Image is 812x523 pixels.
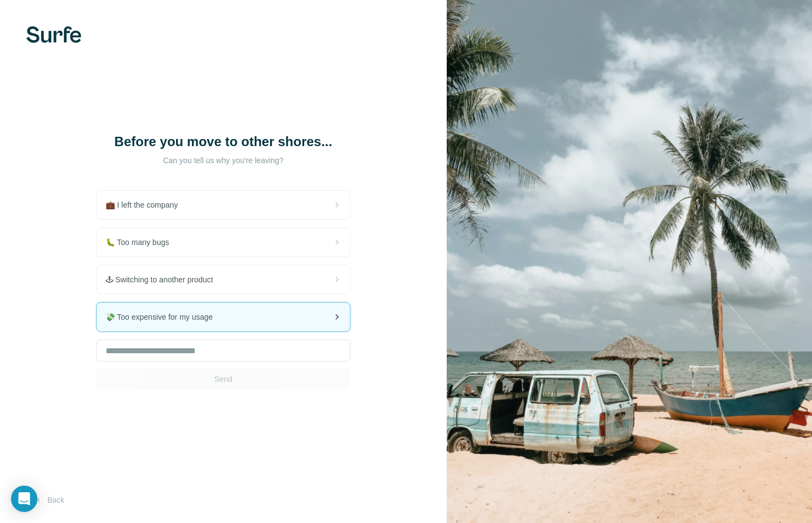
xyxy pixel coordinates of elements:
[106,311,222,322] span: 💸 Too expensive for my usage
[106,274,222,285] span: 🕹 Switching to another product
[106,199,186,210] span: 💼 I left the company
[26,26,81,43] img: Surfe's logo
[113,133,333,151] h1: Before you move to other shores...
[11,486,37,512] div: Open Intercom Messenger
[106,237,178,248] span: 🐛 Too many bugs
[113,155,333,166] p: Can you tell us why you're leaving?
[26,490,72,510] button: Back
